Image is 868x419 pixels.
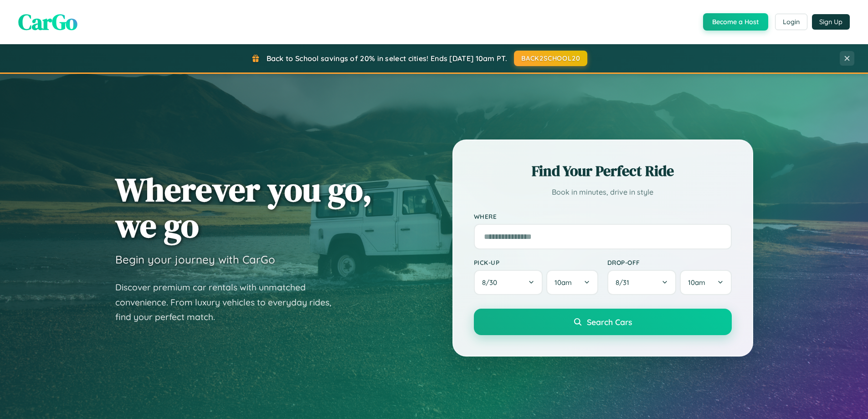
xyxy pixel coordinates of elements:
span: CarGo [18,7,77,37]
label: Drop-off [607,259,732,266]
span: 8 / 31 [616,278,634,287]
label: Where [474,212,732,220]
span: 8 / 30 [482,278,502,287]
button: BACK2SCHOOL20 [514,51,587,66]
h3: Begin your journey with CarGo [115,253,275,266]
button: 8/31 [607,270,677,295]
h1: Wherever you go, we go [115,171,372,243]
label: Pick-up [474,259,598,266]
button: 8/30 [474,270,543,295]
button: 10am [680,270,731,295]
button: Login [775,14,807,30]
button: Become a Host [703,13,768,31]
button: Search Cars [474,309,732,335]
span: Back to School savings of 20% in select cities! Ends [DATE] 10am PT. [267,54,507,63]
span: Search Cars [587,317,632,327]
h2: Find Your Perfect Ride [474,161,732,181]
span: 10am [688,278,705,287]
button: 10am [546,270,598,295]
p: Book in minutes, drive in style [474,186,732,199]
p: Discover premium car rentals with unmatched convenience. From luxury vehicles to everyday rides, ... [115,280,343,325]
span: 10am [555,278,572,287]
button: Sign Up [812,14,850,30]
